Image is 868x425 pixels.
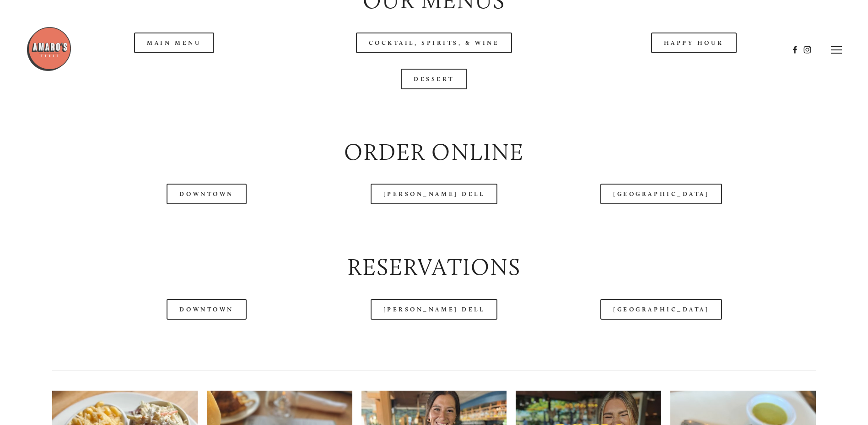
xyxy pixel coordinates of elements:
a: Downtown [167,299,246,320]
a: [PERSON_NAME] Dell [371,299,498,320]
a: [GEOGRAPHIC_DATA] [600,299,722,320]
a: [PERSON_NAME] Dell [371,184,498,204]
h2: Order Online [52,136,816,169]
h2: Reservations [52,251,816,283]
a: [GEOGRAPHIC_DATA] [600,184,722,204]
img: Amaro's Table [26,26,72,72]
a: Downtown [167,184,246,204]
